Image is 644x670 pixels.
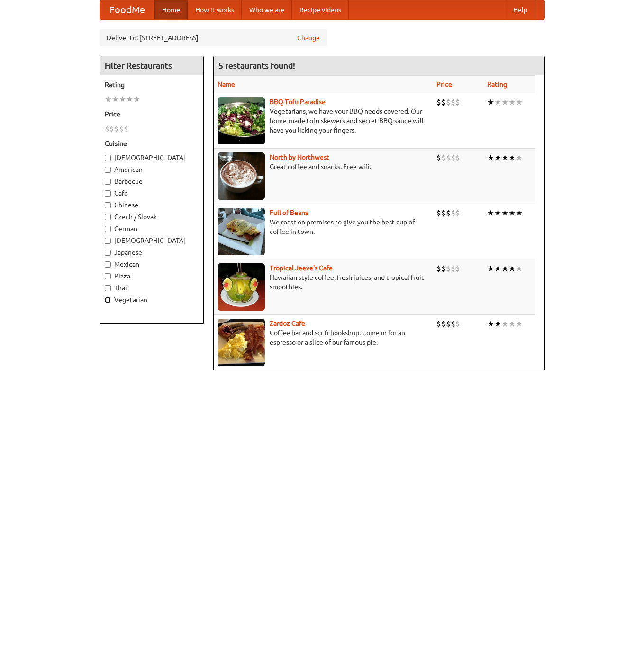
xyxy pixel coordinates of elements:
li: ★ [119,94,126,105]
input: Czech / Slovak [105,214,111,220]
input: Mexican [105,261,111,268]
input: Pizza [105,273,111,279]
input: Cafe [105,190,111,197]
p: We roast on premises to give you the best cup of coffee in town. [218,217,429,236]
li: $ [114,124,119,134]
li: $ [451,319,455,329]
img: beans.jpg [218,208,265,255]
img: tofuparadise.jpg [218,97,265,144]
li: ★ [487,152,494,163]
li: ★ [516,263,523,274]
h5: Rating [105,80,199,89]
p: Vegetarians, we have your BBQ needs covered. Our home-made tofu skewers and secret BBQ sauce will... [218,107,429,135]
a: Recipe videos [292,0,349,19]
li: ★ [516,319,523,329]
li: ★ [112,94,119,105]
li: $ [455,208,460,218]
li: ★ [494,97,501,107]
li: $ [441,152,446,163]
p: Great coffee and snacks. Free wifi. [218,162,429,171]
li: $ [119,124,124,134]
a: Name [218,80,235,88]
li: $ [441,319,446,329]
label: Thai [105,283,199,293]
li: ★ [501,263,508,274]
li: $ [446,97,451,107]
li: ★ [487,97,494,107]
label: Mexican [105,259,199,269]
li: ★ [508,97,516,107]
li: $ [441,208,446,218]
h4: Filter Restaurants [100,56,203,75]
label: Chinese [105,200,199,210]
li: $ [455,263,460,274]
li: $ [455,319,460,329]
li: ★ [487,208,494,218]
a: BBQ Tofu Paradise [270,98,326,106]
label: Vegetarian [105,295,199,304]
img: zardoz.jpg [218,319,265,366]
label: Japanese [105,248,199,257]
img: north.jpg [218,152,265,200]
a: Tropical Jeeve's Cafe [270,264,333,272]
li: $ [105,124,109,134]
li: $ [451,263,455,274]
h5: Cuisine [105,139,199,148]
li: $ [446,263,451,274]
input: Chinese [105,202,111,208]
li: ★ [494,319,501,329]
li: $ [436,97,441,107]
div: Deliver to: [STREET_ADDRESS] [100,29,327,46]
li: ★ [508,208,516,218]
input: [DEMOGRAPHIC_DATA] [105,155,111,161]
li: $ [446,319,451,329]
a: FoodMe [100,0,154,19]
li: $ [436,152,441,163]
input: Vegetarian [105,297,111,303]
a: Home [154,0,188,19]
a: Rating [487,80,507,88]
li: ★ [487,319,494,329]
label: [DEMOGRAPHIC_DATA] [105,236,199,245]
label: American [105,165,199,174]
a: Price [436,80,452,88]
li: ★ [501,152,508,163]
li: ★ [105,94,112,105]
a: Change [297,33,320,43]
label: [DEMOGRAPHIC_DATA] [105,153,199,162]
input: Thai [105,285,111,291]
li: ★ [516,208,523,218]
a: Help [506,0,535,19]
label: Barbecue [105,177,199,186]
li: $ [446,208,451,218]
li: $ [455,97,460,107]
ng-pluralize: 5 restaurants found! [218,61,295,70]
li: $ [451,152,455,163]
li: $ [436,263,441,274]
li: $ [455,152,460,163]
li: $ [109,124,114,134]
a: North by Northwest [270,153,329,161]
li: $ [436,208,441,218]
input: [DEMOGRAPHIC_DATA] [105,238,111,244]
li: ★ [494,263,501,274]
li: $ [436,319,441,329]
li: ★ [501,97,508,107]
li: ★ [126,94,133,105]
li: ★ [516,97,523,107]
li: ★ [494,152,501,163]
input: German [105,226,111,232]
label: German [105,224,199,233]
li: ★ [133,94,140,105]
li: ★ [501,319,508,329]
a: Zardoz Cafe [270,320,305,327]
label: Czech / Slovak [105,212,199,222]
img: jeeves.jpg [218,263,265,311]
li: ★ [501,208,508,218]
a: Full of Beans [270,209,308,216]
li: $ [124,124,128,134]
li: $ [451,97,455,107]
li: $ [441,97,446,107]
